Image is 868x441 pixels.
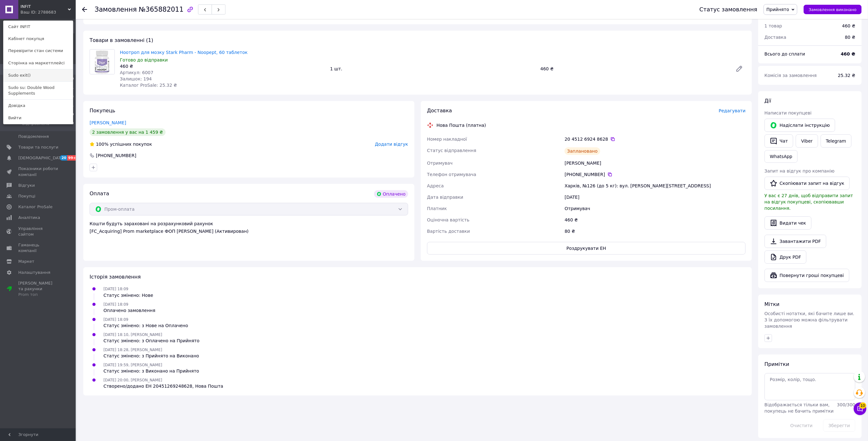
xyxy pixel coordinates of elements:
a: Sudo su: Double Wood Supplements [3,82,73,99]
span: Дії [765,98,771,104]
span: Готово до відправки [120,57,168,62]
div: [PHONE_NUMBER] [95,152,137,159]
a: Завантажити PDF [765,235,826,248]
div: Статус змінено: з Нове на Оплачено [103,322,188,329]
span: Відгуки [18,183,35,188]
a: Ноотроп для мозку Stark Pharm - Noopept, 60 таблеток [120,50,248,55]
a: Сторінка на маркетплейсі [3,57,73,69]
div: Статус змінено: з Прийнято на Виконано [103,353,199,359]
a: Viber [796,134,818,148]
span: [DATE] 18:28, [PERSON_NAME] [103,348,162,352]
div: 460 ₴ [538,64,730,73]
div: Статус замовлення [700,6,758,13]
div: Повернутися назад [82,6,87,13]
div: [PERSON_NAME] [563,157,747,169]
span: Комісія за замовлення [765,73,817,78]
span: Гаманець компанії [18,242,58,254]
a: Кабінет покупця [3,33,73,45]
span: Номер накладної [427,137,467,142]
div: Кошти будуть зараховані на розрахунковий рахунок [90,220,408,234]
span: Товари та послуги [18,144,58,150]
button: Роздрукувати ЕН [427,242,746,255]
button: Видати чек [765,216,812,230]
span: Доставка [765,35,786,40]
span: У вас є 27 днів, щоб відправити запит на відгук покупцеві, скопіювавши посилання. [765,193,853,211]
div: Статус змінено: з Оплачено на Прийнято [103,338,199,344]
span: Артикул: 6007 [120,70,153,75]
a: Редагувати [733,62,746,75]
span: Покупці [18,193,35,199]
span: [DATE] 20:00, [PERSON_NAME] [103,378,162,382]
span: [DATE] 18:09 [103,302,128,307]
button: Повернути гроші покупцеві [765,269,849,282]
button: Замовлення виконано [804,5,862,14]
span: 300 / 300 [837,402,855,407]
span: Замовлення [95,6,137,13]
span: Запит на відгук про компанію [765,168,835,173]
button: Чат [765,134,793,148]
div: [FC_Acquiring] Prom marketplace ФОП [PERSON_NAME] (Активирован) [90,228,408,234]
a: [PERSON_NAME] [90,120,126,125]
a: Вийти [3,112,73,124]
span: Примітки [765,361,789,367]
span: [DATE] 18:09 [103,317,128,322]
div: Статус змінено: Нове [103,292,153,298]
div: Оплачено [374,190,408,198]
span: Оціночна вартість [427,217,469,222]
span: Дата відправки [427,195,463,200]
span: Особисті нотатки, які бачите лише ви. З їх допомогою можна фільтрувати замовлення [765,311,854,329]
span: Аналітика [18,215,40,220]
button: Чат з покупцем10 [854,403,866,415]
span: Редагувати [719,108,746,113]
span: INFIT [21,4,68,9]
div: 80 ₴ [841,30,859,44]
span: Покупець [90,108,115,114]
span: Повідомлення [18,134,49,139]
span: Відображається тільки вам, покупець не бачить примітки [765,402,834,414]
span: Оплата [90,191,109,197]
span: Адреса [427,183,444,188]
div: Заплановано [565,147,600,155]
a: Перевірити стан системи [3,45,73,57]
span: 100% [96,142,108,147]
span: Всього до сплати [765,51,805,56]
span: Телефон отримувача [427,172,476,177]
span: Статус відправлення [427,148,476,153]
img: Ноотроп для мозку Stark Pharm - Noopept, 60 таблеток [90,50,114,74]
button: Скопіювати запит на відгук [765,177,850,190]
div: [DATE] [563,191,747,203]
div: 80 ₴ [563,226,747,237]
span: Товари в замовленні (1) [90,37,153,43]
span: Додати відгук [375,142,408,147]
div: 20 4512 6924 8628 [565,136,746,142]
div: 460 ₴ [842,23,855,29]
span: 99+ [67,155,78,161]
span: 1 товар [765,23,782,28]
span: Написати покупцеві [765,110,812,115]
span: Прийнято [766,7,789,12]
span: [DATE] 19:59, [PERSON_NAME] [103,363,162,367]
span: 10 [859,403,866,409]
div: Prom топ [18,292,58,297]
span: Отримувач [427,161,453,166]
a: Довідка [3,100,73,112]
div: 460 ₴ [120,63,325,69]
span: 20 [60,155,67,161]
a: Друк PDF [765,250,806,264]
div: Ваш ID: 2788683 [21,9,47,15]
span: Платник [427,206,447,211]
span: Історія замовлення [90,274,141,280]
span: Показники роботи компанії [18,166,58,177]
div: Харків, №126 (до 5 кг): вул. [PERSON_NAME][STREET_ADDRESS] [563,180,747,191]
a: Telegram [821,134,852,148]
div: успішних покупок [90,141,152,147]
div: Отримувач [563,203,747,214]
a: WhatsApp [765,150,798,163]
div: Нова Пошта (платна) [435,122,488,128]
span: Каталог ProSale: 25.32 ₴ [120,83,177,88]
span: Доставка [427,108,452,114]
span: Залишок: 194 [120,76,152,81]
div: 460 ₴ [563,214,747,226]
span: Каталог ProSale [18,204,52,210]
div: Статус змінено: з Виконано на Прийнято [103,368,199,374]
